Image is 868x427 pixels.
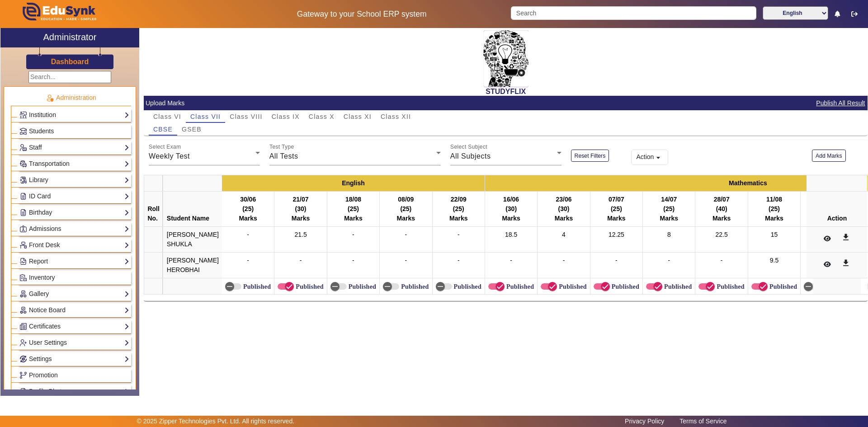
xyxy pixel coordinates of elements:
[11,93,131,103] p: Administration
[510,257,512,264] span: -
[149,144,181,150] mat-label: Select Exam
[383,214,429,223] div: Marks
[20,372,27,379] img: Branchoperations.png
[230,113,262,120] span: Class VIII
[563,257,565,264] span: -
[698,204,744,214] div: (40)
[330,214,376,223] div: Marks
[269,144,294,150] mat-label: Test Type
[137,417,295,426] p: © 2025 Zipper Technologies Pvt. Ltd. All rights reserved.
[452,283,481,291] label: Published
[20,274,27,281] img: Inventory.png
[695,192,748,227] th: 28/07
[222,192,274,227] th: 30/06
[247,257,249,264] span: -
[450,152,491,160] span: All Subjects
[300,257,302,264] span: -
[654,153,663,162] mat-icon: arrow_drop_down
[748,192,800,227] th: 11/08
[615,257,618,264] span: -
[182,126,202,132] span: GSEB
[571,150,609,162] button: Reset Filters
[405,257,407,264] span: -
[541,214,586,223] div: Marks
[144,192,163,227] th: Roll No.
[19,126,129,136] a: Students
[631,150,668,165] button: Action
[646,204,692,214] div: (25)
[538,192,590,227] th: 23/06
[801,192,853,227] th: 18/08
[327,192,379,227] th: 18/08
[590,192,642,227] th: 07/07
[667,231,671,238] span: 8
[225,214,271,223] div: Marks
[458,231,460,238] span: -
[594,204,639,214] div: (25)
[557,283,586,291] label: Published
[815,98,866,109] button: Publish All Result
[505,283,534,291] label: Published
[405,231,407,238] span: -
[505,231,517,238] span: 18.5
[541,204,586,214] div: (30)
[278,214,323,223] div: Marks
[716,231,728,238] span: 22.5
[163,192,222,227] th: Student Name
[768,283,797,291] label: Published
[144,87,868,96] h2: STUDYFLIX
[29,371,58,379] span: Promotion
[662,283,692,291] label: Published
[380,192,432,227] th: 08/09
[153,113,181,120] span: Class VI
[352,231,354,238] span: -
[352,257,354,264] span: -
[771,231,778,238] span: 15
[488,214,534,223] div: Marks
[344,113,372,120] span: Class XI
[29,274,55,281] span: Inventory
[247,231,249,238] span: -
[28,71,111,83] input: Search...
[144,96,868,110] mat-card-header: Upload Marks
[436,214,481,223] div: Marks
[153,126,173,132] span: CBSE
[0,28,139,47] a: Administrator
[812,150,846,162] button: Add Marks
[609,231,624,238] span: 12.25
[149,152,190,160] span: Weekly Test
[436,204,481,214] div: (25)
[483,30,528,87] img: 2da83ddf-6089-4dce-a9e2-416746467bdd
[715,283,744,291] label: Published
[51,57,90,66] a: Dashboard
[294,283,323,291] label: Published
[330,204,376,214] div: (25)
[274,192,327,227] th: 21/07
[20,128,27,135] img: Students.png
[432,192,485,227] th: 22/09
[269,152,298,160] span: All Tests
[751,204,797,214] div: (25)
[399,283,429,291] label: Published
[458,257,460,264] span: -
[163,253,222,278] td: [PERSON_NAME] HEROBHAI
[278,204,323,214] div: (30)
[668,257,670,264] span: -
[19,370,129,380] a: Promotion
[222,175,485,192] th: English
[51,57,89,66] h3: Dashboard
[46,94,54,102] img: Administration.png
[383,204,429,214] div: (25)
[222,9,501,19] h5: Gateway to your School ERP system
[485,192,537,227] th: 16/06
[698,214,744,223] div: Marks
[770,257,778,264] span: 9.5
[804,204,849,214] div: (25)
[225,204,271,214] div: (25)
[841,233,850,242] mat-icon: get_app
[751,214,797,223] div: Marks
[620,415,669,427] a: Privacy Policy
[646,214,692,223] div: Marks
[610,283,639,291] label: Published
[309,113,335,120] span: Class X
